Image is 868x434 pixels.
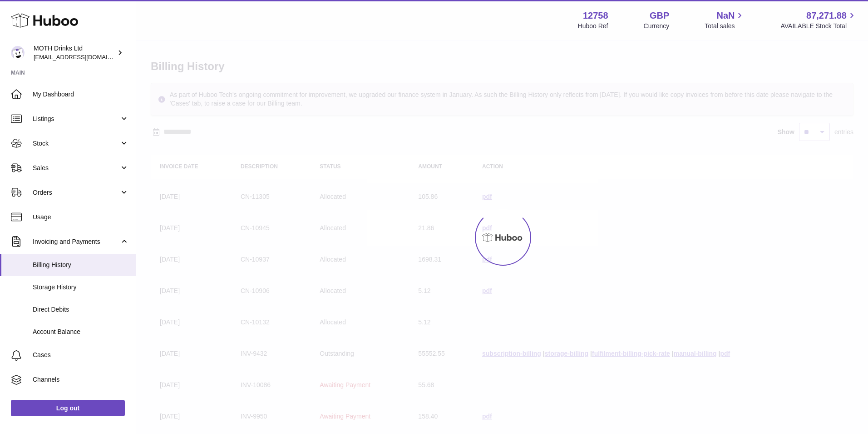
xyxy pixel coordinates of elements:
[33,237,119,246] span: Invoicing and Payments
[33,90,129,99] span: My Dashboard
[34,53,133,61] span: [EMAIL_ADDRESS][DOMAIN_NAME]
[33,375,129,384] span: Channels
[33,305,129,314] span: Direct Debits
[780,10,857,30] a: 87,271.88 AVAILABLE Stock Total
[33,188,119,197] span: Orders
[11,46,25,60] img: internalAdmin-12758@internal.huboo.com
[806,10,847,22] span: 87,271.88
[11,400,125,416] a: Log out
[33,283,129,292] span: Storage History
[34,44,115,61] div: MOTH Drinks Ltd
[33,213,129,222] span: Usage
[650,10,669,22] strong: GBP
[705,10,745,30] a: NaN Total sales
[33,328,129,336] span: Account Balance
[578,22,608,30] div: Huboo Ref
[644,22,670,30] div: Currency
[705,22,745,30] span: Total sales
[33,261,129,269] span: Billing History
[33,351,129,359] span: Cases
[583,10,608,22] strong: 12758
[33,164,119,172] span: Sales
[780,22,857,30] span: AVAILABLE Stock Total
[716,10,735,22] span: NaN
[33,139,119,148] span: Stock
[33,115,119,123] span: Listings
